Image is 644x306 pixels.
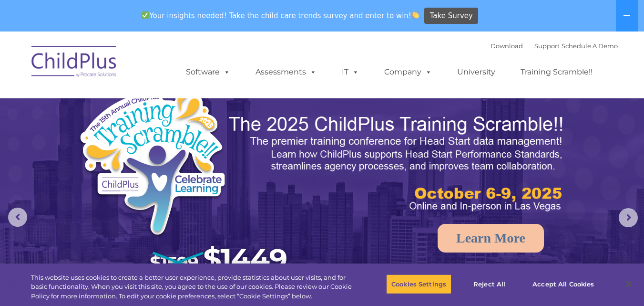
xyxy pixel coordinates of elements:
[511,63,602,82] a: Training Scramble!!
[460,274,519,294] button: Reject All
[491,42,523,50] a: Download
[27,39,122,87] img: ChildPlus by Procare Solutions
[246,63,326,82] a: Assessments
[133,102,173,109] span: Phone number
[424,8,478,24] a: Take Survey
[133,63,162,70] span: Last name
[618,274,639,295] button: Close
[386,274,451,294] button: Cookies Settings
[138,6,423,25] span: Your insights needed! Take the child care trends survey and enter to win!
[448,63,505,82] a: University
[176,63,240,82] a: Software
[375,63,441,82] a: Company
[438,224,544,253] a: Learn More
[430,8,473,24] span: Take Survey
[491,42,618,50] font: |
[142,11,149,19] img: ✅
[332,63,368,82] a: IT
[412,11,419,19] img: 👏
[534,42,560,50] a: Support
[527,274,599,294] button: Accept All Cookies
[562,42,618,50] a: Schedule A Demo
[31,273,354,301] div: This website uses cookies to create a better user experience, provide statistics about user visit...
